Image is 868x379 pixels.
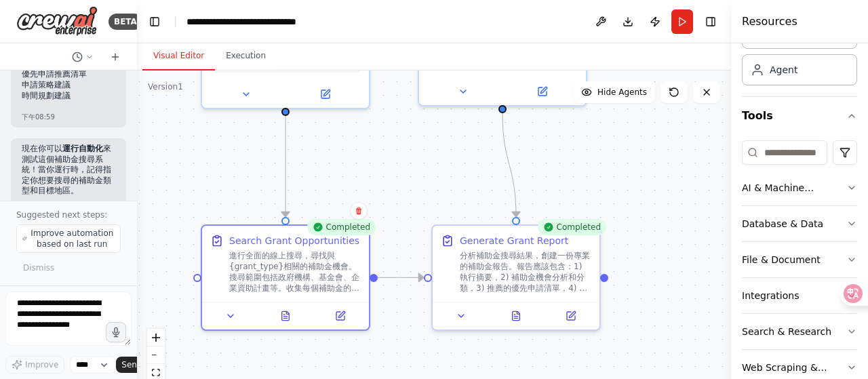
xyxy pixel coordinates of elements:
g: Edge from 70b51feb-8b56-462e-87c6-316f3edb3cf8 to da4c7ff8-5a3a-4a91-b469-2f3ffeb5d6b0 [496,113,523,217]
nav: breadcrumb [186,15,339,28]
div: Completed [307,219,376,235]
div: CompletedGenerate Grant Report分析補助金搜尋結果，創建一份專業的補助金報告。報告應該包含：1) 執行摘要，2) 補助金機會分析和分類，3) 推薦的優先申請清單，4)... [431,224,601,331]
button: Hide left sidebar [145,12,164,31]
div: Search & Research [742,325,831,338]
div: Completed [538,219,606,235]
button: Dismiss [16,258,61,277]
button: Switch to previous chat [66,49,99,65]
button: Start a new chat [104,49,126,65]
button: Search & Research [742,314,857,349]
div: 進行全面的線上搜尋，尋找與{grant_type}相關的補助金機會。搜尋範圍包括政府機構、基金會、企業資助計畫等。收集每個補助金的詳細資訊：申請資格、資助金額、申請截止日期、申請流程、聯絡資訊等... [229,250,361,294]
span: Send [121,359,142,370]
div: 分析補助金搜尋結果，創建一份專業的補助金報告。報告應該包含：1) 執行摘要，2) 補助金機會分析和分類，3) 推薦的優先申請清單，4) 申請策略建議，5) 時間規劃建議。確保報告結構清晰，實用性強。 [460,250,591,294]
li: 申請策略建議 [22,80,115,91]
button: Hide Agents [573,81,655,103]
span: Dismiss [23,262,54,273]
button: View output [488,308,545,324]
span: Improve [25,359,58,370]
div: Search Grant Opportunities [229,234,359,247]
button: Open in side panel [287,86,363,102]
li: 優先申請推薦清單 [22,69,115,80]
g: Edge from c74feea9-71c6-4e53-943c-d02f11bf60da to da4c7ff8-5a3a-4a91-b469-2f3ffeb5d6b0 [378,271,424,284]
button: View output [257,308,315,324]
button: Execution [215,42,277,71]
button: Improve automation based on last run [16,224,121,253]
g: Edge from 0521e3ac-e074-48a2-9358-b36606bc5f6d to c74feea9-71c6-4e53-943c-d02f11bf60da [279,115,292,217]
strong: 運行自動化 [62,144,103,153]
button: Delete node [350,202,368,220]
div: BETA [108,14,142,30]
div: 下午08:59 [22,112,115,122]
button: File & Document [742,242,857,277]
button: Open in side panel [504,83,580,100]
button: Integrations [742,278,857,313]
button: zoom out [147,346,165,364]
button: AI & Machine Learning [742,170,857,205]
button: Open in side panel [317,308,363,324]
div: AI & Machine Learning [742,181,846,195]
button: Tools [742,97,857,135]
img: Logo [16,6,98,37]
div: Generate Grant Report [460,234,568,247]
h4: Resources [742,14,797,30]
button: Click to speak your automation idea [106,322,126,342]
div: Integrations [742,289,799,302]
span: Hide Agents [597,87,647,98]
p: Suggested next steps: [16,210,121,220]
span: Improve automation based on last run [30,228,115,250]
button: Visual Editor [142,42,215,71]
div: Version 1 [148,81,183,92]
div: CompletedSearch Grant Opportunities進行全面的線上搜尋，尋找與{grant_type}相關的補助金機會。搜尋範圍包括政府機構、基金會、企業資助計畫等。收集每個補... [201,224,370,331]
div: Agent [770,63,797,77]
div: Database & Data [742,217,823,231]
div: Web Scraping & Browsing [742,361,846,374]
button: Hide right sidebar [701,12,720,31]
p: 現在你可以 來測試這個補助金搜尋系統！當你運行時，記得指定你想要搜尋的補助金類型和目標地區。 [22,144,115,197]
li: 時間規劃建議 [22,91,115,102]
div: Crew [742,12,857,96]
button: Improve [5,356,64,374]
button: Open in side panel [547,308,594,324]
button: Database & Data [742,206,857,241]
div: File & Document [742,253,821,266]
button: zoom in [147,329,165,346]
button: Send [116,357,158,373]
